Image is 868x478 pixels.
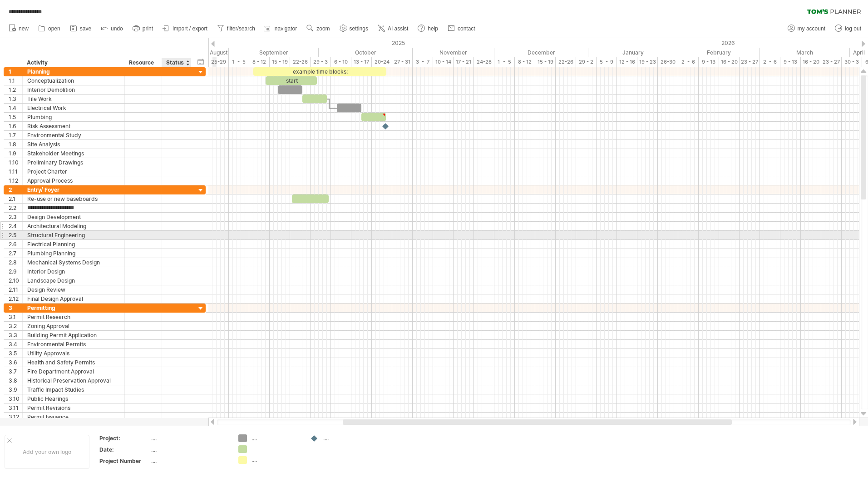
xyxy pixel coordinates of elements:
[27,95,120,103] div: Tile Work
[311,57,331,67] div: 29 - 3
[27,285,120,294] div: Design Review
[9,276,22,285] div: 2.10
[9,322,22,330] div: 3.2
[798,25,825,32] span: my account
[6,23,31,35] a: new
[9,231,22,239] div: 2.5
[351,57,372,67] div: 13 - 17
[27,213,120,221] div: Design Development
[27,104,120,112] div: Electrical Work
[458,25,475,32] span: contact
[270,57,290,67] div: 15 - 19
[428,25,438,32] span: help
[27,194,120,203] div: Re-use or new baseboards
[27,222,120,230] div: Architectural Modeling
[27,294,120,303] div: Final Design Approval
[48,25,60,32] span: open
[99,457,149,465] div: Project Number
[392,57,413,67] div: 27 - 31
[5,435,89,469] div: Add your own logo
[9,367,22,376] div: 3.7
[9,131,22,139] div: 1.7
[576,57,597,67] div: 29 - 2
[27,413,120,421] div: Permit Issuance
[27,385,120,394] div: Traffic Impact Studies
[27,131,120,139] div: Environmental Study
[678,48,760,57] div: February 2026
[9,313,22,321] div: 3.1
[9,304,22,312] div: 3
[27,240,120,249] div: Electrical Planning
[227,25,255,32] span: filter/search
[9,358,22,367] div: 3.6
[588,48,678,57] div: January 2026
[833,23,864,35] a: log out
[9,413,22,421] div: 3.12
[372,57,392,67] div: 20-24
[80,25,91,32] span: save
[617,57,637,67] div: 12 - 16
[331,57,351,67] div: 6 - 10
[760,57,780,67] div: 2 - 6
[9,258,22,267] div: 2.8
[678,57,699,67] div: 2 - 6
[27,340,120,349] div: Environmental Permits
[27,376,120,385] div: Historical Preservation Approval
[27,185,120,194] div: Entry/ Foyer
[27,85,120,94] div: Interior Demolition
[9,140,22,149] div: 1.8
[9,122,22,130] div: 1.6
[350,25,368,32] span: settings
[9,403,22,412] div: 3.11
[375,23,411,35] a: AI assist
[9,331,22,339] div: 3.3
[494,48,588,57] div: December 2025
[9,204,22,212] div: 2.2
[597,57,617,67] div: 5 - 9
[27,149,120,158] div: Stakeholder Meetings
[9,349,22,358] div: 3.5
[719,57,740,67] div: 16 - 20
[699,57,719,67] div: 9 - 13
[275,25,297,32] span: navigator
[9,222,22,230] div: 2.4
[316,25,330,32] span: zoom
[252,434,301,442] div: ....
[27,122,120,130] div: Risk Assessment
[9,95,22,103] div: 1.3
[9,385,22,394] div: 3.9
[433,57,454,67] div: 10 - 14
[166,58,186,67] div: Status
[845,25,861,32] span: log out
[99,446,149,453] div: Date:
[27,313,120,321] div: Permit Research
[290,57,311,67] div: 22-26
[99,434,149,442] div: Project:
[535,57,556,67] div: 15 - 19
[27,167,120,176] div: Project Charter
[151,434,227,442] div: ....
[388,25,408,32] span: AI assist
[785,23,828,35] a: my account
[215,23,258,35] a: filter/search
[27,304,120,312] div: Permitting
[415,23,441,35] a: help
[27,331,120,339] div: Building Permit Application
[413,48,494,57] div: November 2025
[208,57,229,67] div: 25-29
[151,457,227,465] div: ....
[99,23,126,35] a: undo
[413,57,433,67] div: 3 - 7
[658,57,678,67] div: 26-30
[27,358,120,367] div: Health and Safety Permits
[36,23,63,35] a: open
[337,23,371,35] a: settings
[637,57,658,67] div: 19 - 23
[27,113,120,121] div: Plumbing
[780,57,801,67] div: 9 - 13
[266,76,317,85] div: start
[474,57,494,67] div: 24-28
[143,25,153,32] span: print
[9,85,22,94] div: 1.2
[9,340,22,349] div: 3.4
